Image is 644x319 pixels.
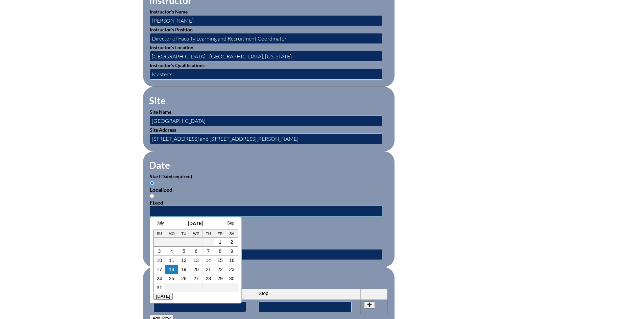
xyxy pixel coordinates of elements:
[153,293,173,300] button: [DATE]
[148,159,171,171] legend: Date
[219,248,221,254] a: 8
[150,27,193,32] label: Instructor’s Position
[217,258,223,263] a: 15
[158,248,161,254] a: 3
[195,248,197,254] a: 6
[150,9,188,15] label: Instructor’s Name
[229,258,235,263] a: 16
[150,199,388,206] div: Fixed
[217,267,223,272] a: 22
[150,109,171,115] label: Site Name
[150,127,176,133] label: Site Address
[231,248,233,254] a: 9
[229,267,235,272] a: 23
[193,258,199,263] a: 13
[217,276,223,281] a: 29
[206,276,211,281] a: 28
[169,276,174,281] a: 25
[150,194,154,198] input: Fixed
[193,267,199,272] a: 20
[219,239,221,245] a: 1
[214,230,226,238] th: Fr
[157,276,162,281] a: 24
[150,217,190,223] label: End Date
[227,221,234,225] a: Sep
[150,45,193,50] label: Instructor’s Location
[165,230,178,238] th: Mo
[181,276,187,281] a: 26
[169,258,174,263] a: 11
[157,285,162,290] a: 31
[157,221,164,225] a: July
[150,186,388,193] div: Localized
[150,243,388,249] div: Fixed
[193,276,199,281] a: 27
[183,248,185,254] a: 5
[171,174,192,179] span: (required)
[255,289,361,300] th: Stop
[150,62,205,68] label: Instructor’s Qualifications
[170,248,173,254] a: 4
[157,267,162,272] a: 17
[207,248,210,254] a: 7
[226,230,238,238] th: Sa
[206,267,211,272] a: 21
[153,221,238,226] h3: [DATE]
[157,258,162,263] a: 10
[190,230,203,238] th: We
[169,267,174,272] a: 18
[229,276,235,281] a: 30
[154,230,166,238] th: Su
[150,230,388,236] div: Localized
[181,258,187,263] a: 12
[148,95,166,106] legend: Site
[206,258,211,263] a: 14
[231,239,233,245] a: 2
[181,267,187,272] a: 19
[148,275,182,287] legend: Periods
[150,174,192,179] label: Start Date
[150,181,154,185] input: Localized
[202,230,214,238] th: Th
[178,230,190,238] th: Tu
